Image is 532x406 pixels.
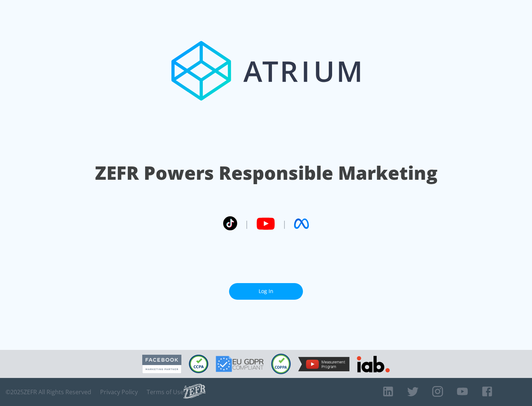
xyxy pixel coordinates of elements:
span: | [245,218,249,229]
a: Log In [229,283,303,300]
img: COPPA Compliant [271,354,291,374]
img: GDPR Compliant [216,356,264,372]
img: CCPA Compliant [189,355,208,373]
img: YouTube Measurement Program [298,357,349,371]
a: Privacy Policy [100,388,138,396]
h1: ZEFR Powers Responsible Marketing [95,160,437,186]
img: IAB [357,356,390,372]
span: | [282,218,287,229]
span: © 2025 ZEFR All Rights Reserved [6,388,91,396]
img: Facebook Marketing Partner [142,355,181,374]
a: Terms of Use [147,388,184,396]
